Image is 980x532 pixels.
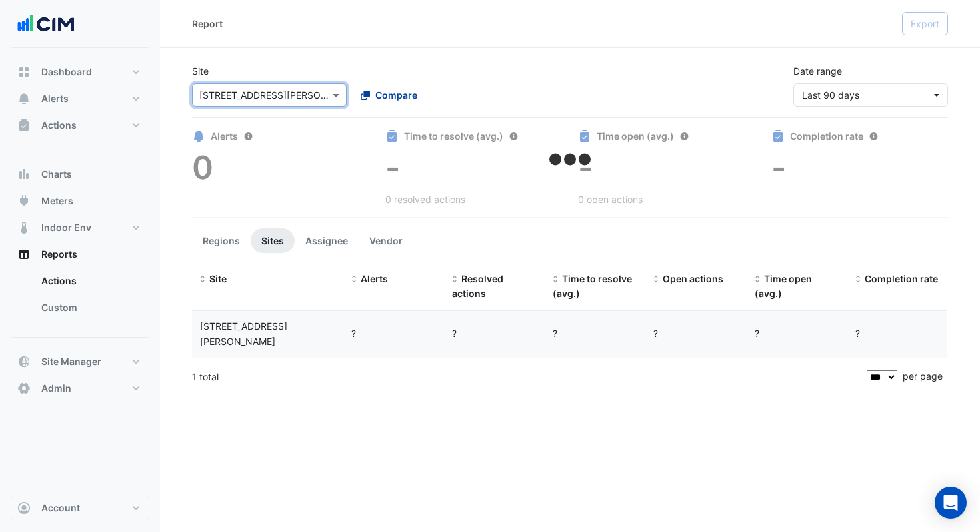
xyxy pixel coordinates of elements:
span: Site Manager [41,355,101,368]
button: Compare [352,83,426,107]
span: Account [41,501,80,515]
span: Reports [41,248,77,261]
span: Admin [41,382,71,395]
button: Site Manager [11,348,149,375]
span: per page [903,370,943,382]
div: ? [855,326,940,342]
button: Meters [11,188,149,214]
button: Sites [251,228,295,253]
a: Actions [31,268,149,294]
button: Charts [11,161,149,188]
button: Alerts [11,85,149,112]
span: Compare [375,88,417,102]
app-icon: Charts [17,168,31,181]
button: Regions [192,228,251,253]
span: Meters [41,194,73,208]
app-icon: Meters [17,194,31,208]
span: Open actions [663,273,723,284]
app-icon: Actions [17,119,31,132]
button: Actions [11,112,149,139]
span: Time to resolve (avg.) [553,273,632,300]
img: Company Logo [16,11,76,37]
span: 09 Jul 25 - 07 Oct 25 [802,89,859,101]
span: Alerts [361,273,388,284]
span: Indoor Env [41,221,91,234]
button: Assignee [295,228,359,253]
span: 3 Hardman Street [200,320,287,347]
div: ? [553,326,637,342]
button: Indoor Env [11,214,149,241]
div: Open Intercom Messenger [935,487,967,519]
div: ? [755,326,839,342]
button: Last 90 days [793,83,948,107]
app-icon: Admin [17,382,31,395]
app-icon: Alerts [17,92,31,105]
div: ? [452,326,537,342]
div: Report [192,17,223,31]
button: Dashboard [11,59,149,85]
div: ? [653,326,738,342]
div: ? [351,326,436,342]
span: Charts [41,168,72,181]
app-button: Please wait for the report to load [902,12,948,35]
span: Actions [41,119,77,132]
div: 1 total [192,360,864,394]
span: Time open (avg.) [755,273,812,300]
span: Dashboard [41,65,92,79]
button: Account [11,495,149,521]
label: Date range [793,64,842,78]
app-icon: Site Manager [17,355,31,368]
div: Completion (%) = Resolved Actions / (Resolved Actions + Open Actions) [855,272,940,287]
app-icon: Indoor Env [17,221,31,234]
a: Custom [31,294,149,321]
span: Alerts [41,92,69,105]
button: Reports [11,241,149,268]
span: Completion rate [865,273,938,284]
label: Site [192,64,209,78]
button: Admin [11,375,149,402]
span: Resolved actions [452,273,503,300]
span: Site [209,273,227,284]
div: Reports [11,268,149,326]
button: Vendor [359,228,413,253]
app-icon: Reports [17,248,31,261]
app-icon: Dashboard [17,65,31,79]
